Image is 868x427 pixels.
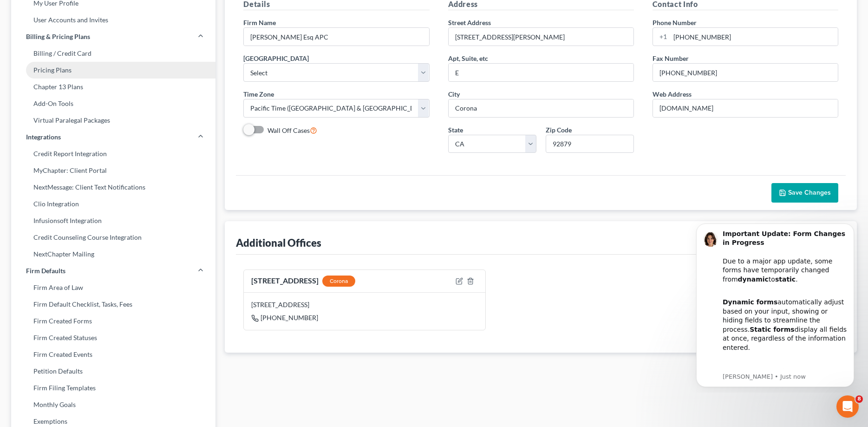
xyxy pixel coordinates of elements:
[11,396,215,413] a: Monthly Goals
[11,380,215,396] a: Firm Filing Templates
[855,395,863,403] span: 8
[11,145,215,162] a: Credit Report Integration
[26,266,65,276] span: Firm Defaults
[261,314,318,322] span: [PHONE_NUMBER]
[40,142,165,215] div: Our team is actively working to re-integrate dynamic functionality and expects to have it restore...
[251,300,478,309] div: [STREET_ADDRESS]
[236,236,321,250] div: Additional Offices
[11,45,215,62] a: Billing / Credit Card
[449,99,633,117] input: Enter city...
[26,132,61,142] span: Integrations
[11,62,215,79] a: Pricing Plans
[11,313,215,329] a: Firm Created Forms
[653,53,689,63] label: Fax Number
[11,296,215,313] a: Firm Default Checklist, Tasks, Fees
[26,32,90,41] span: Billing & Pricing Plans
[788,189,831,197] span: Save Changes
[11,363,215,380] a: Petition Defaults
[836,395,859,418] iframe: Intercom live chat
[11,279,215,296] a: Firm Area of Law
[11,162,215,179] a: MyChapter: Client Portal
[11,196,215,212] a: Clio Integration
[40,158,165,166] p: Message from Emma, sent Just now
[243,53,309,63] label: [GEOGRAPHIC_DATA]
[771,183,838,203] button: Save Changes
[11,79,215,95] a: Chapter 13 Plans
[11,179,215,196] a: NextMessage: Client Text Notifications
[682,215,868,393] iframe: Intercom notifications message
[449,28,633,46] input: Enter address...
[653,64,838,81] input: Enter fax...
[11,112,215,129] a: Virtual Paralegal Packages
[670,28,838,46] input: Enter phone...
[11,346,215,363] a: Firm Created Events
[243,89,274,99] label: Time Zone
[546,135,634,153] input: XXXXX
[11,129,215,145] a: Integrations
[11,95,215,112] a: Add-On Tools
[653,99,838,117] input: Enter web address....
[653,89,692,99] label: Web Address
[448,53,488,63] label: Apt, Suite, etc
[546,125,572,135] label: Zip Code
[449,64,633,81] input: (optional)
[11,229,215,246] a: Credit Counseling Course Integration
[11,246,215,263] a: NextChapter Mailing
[11,28,215,45] a: Billing & Pricing Plans
[251,276,355,287] div: [STREET_ADDRESS]
[268,126,310,134] span: Wall Off Cases
[448,89,460,99] label: City
[653,28,670,46] div: +1
[448,18,491,27] label: Street Address
[11,12,215,28] a: User Accounts and Invites
[11,212,215,229] a: Infusionsoft Integration
[653,18,697,27] label: Phone Number
[244,28,429,46] input: Enter name...
[11,329,215,346] a: Firm Created Statuses
[11,263,215,279] a: Firm Defaults
[322,276,355,287] div: Corona
[448,125,463,135] label: State
[243,19,276,26] span: Firm Name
